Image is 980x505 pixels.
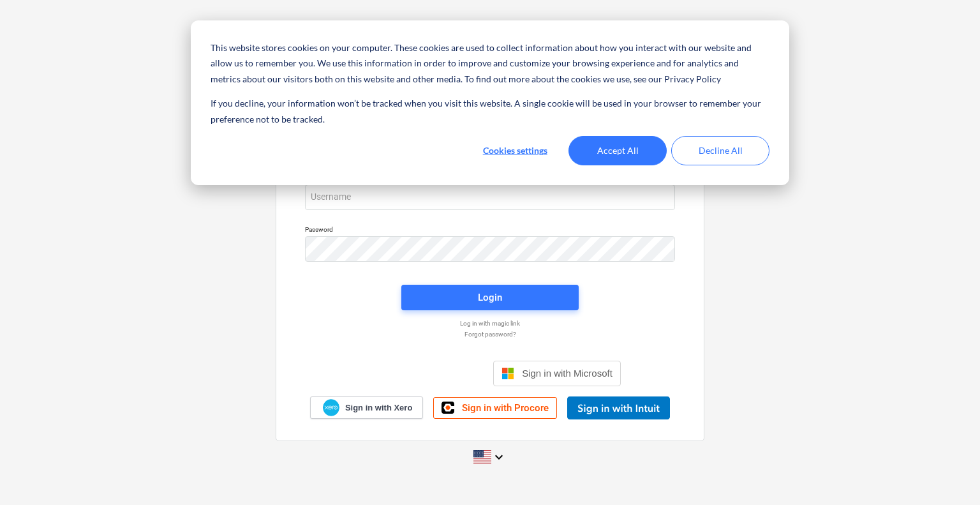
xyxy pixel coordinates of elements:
div: Chatwidget [916,444,980,505]
p: Password [305,225,675,236]
a: Sign in with Procore [433,397,557,419]
span: Sign in with Microsoft [522,368,612,379]
button: Login [401,285,579,310]
button: Cookies settings [466,136,564,165]
div: Cookie banner [191,20,789,185]
a: Log in with magic link [299,319,681,328]
span: Sign in with Procore [462,402,549,414]
span: Sign in with Xero [345,402,412,414]
img: Xero logo [323,399,339,416]
iframe: Chat Widget [916,444,980,505]
div: Login [478,289,502,306]
button: Decline All [671,136,769,165]
i: keyboard_arrow_down [491,449,507,465]
a: Forgot password? [299,330,681,338]
p: If you decline, your information won’t be tracked when you visit this website. A single cookie wi... [211,96,769,127]
a: Sign in with Xero [310,396,424,419]
p: This website stores cookies on your computer. These cookies are used to collect information about... [211,40,769,87]
iframe: Knop Inloggen met Google [353,359,489,388]
button: Accept All [568,136,667,165]
img: Microsoft logo [501,367,514,380]
input: Username [305,185,675,210]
